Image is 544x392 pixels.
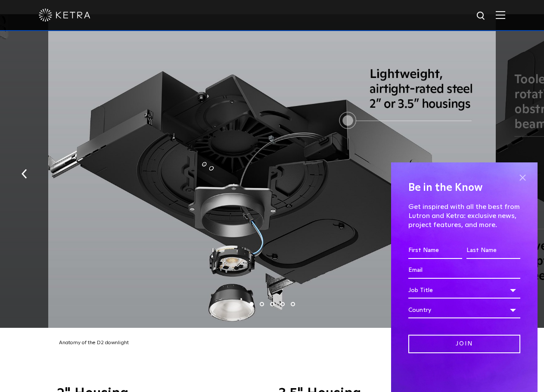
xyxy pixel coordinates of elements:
p: Get inspired with all the best from Lutron and Ketra: exclusive news, project features, and more. [408,202,520,229]
img: ketra-logo-2019-white [39,9,90,22]
input: Last Name [466,243,520,259]
input: First Name [408,243,462,259]
img: Hamburger%20Nav.svg [496,11,505,19]
h4: Be in the Know [408,180,520,196]
div: Job Title [408,282,520,299]
div: Anatomy of the D2 downlight [50,339,498,348]
input: Email [408,262,520,279]
div: Country [408,302,520,318]
img: arrow-left-black.svg [22,169,27,179]
img: search icon [476,11,487,22]
input: Join [408,335,520,353]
